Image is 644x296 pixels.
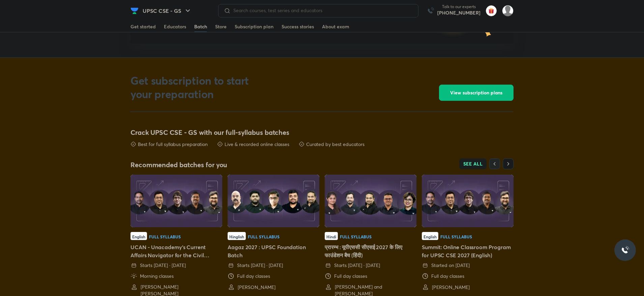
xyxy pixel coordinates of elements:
p: Full day classes [237,273,270,279]
a: Store [215,21,227,32]
div: Get started [130,23,156,30]
img: Thumbnail [422,175,514,227]
h4: Crack UPSC CSE - GS with our full-syllabus batches [130,128,514,137]
div: Batch [194,23,207,30]
img: avatar [486,5,497,16]
p: [PERSON_NAME] [238,284,275,291]
p: Starts [DATE] · [DATE] [237,262,283,269]
a: Batch [194,21,207,32]
div: Subscription plan [235,23,273,30]
div: Success stories [282,23,314,30]
p: Full day classes [334,273,367,279]
img: Thumbnail [228,175,319,227]
img: Thumbnail [130,175,222,227]
span: View subscription plans [450,89,502,96]
div: Educators [164,23,186,30]
span: SEE ALL [463,161,483,166]
p: Starts [DATE] · [DATE] [334,262,380,269]
a: Get started [130,21,156,32]
img: call-us [424,4,437,18]
img: ttu [621,246,629,254]
p: Best for full syllabus preparation [138,141,208,148]
button: UPSC CSE - GS [139,4,196,18]
img: Alan Pail.M [502,5,514,17]
button: SEE ALL [459,158,487,169]
h5: Summit: Online Classroom Program for UPSC CSE 2027 (English) [422,243,514,259]
p: Started on [DATE] [431,262,470,269]
a: About exam [322,21,349,32]
span: English [132,234,145,239]
a: Subscription plan [235,21,273,32]
p: Talk to our experts [437,4,480,9]
a: Educators [164,21,186,32]
span: Hindi [326,234,336,239]
a: Success stories [282,21,314,32]
span: English [423,234,437,239]
h4: Recommended batches for you [130,160,322,169]
span: Full Syllabus [440,234,472,239]
span: Full Syllabus [248,234,280,239]
img: Thumbnail [325,175,416,227]
p: Morning classes [140,273,174,279]
div: Store [215,23,227,30]
h5: प्रारम्भ : यूपीएससी सीएसई 2027 के लिए फाउंडेशन बैच (हिंदी) [325,243,416,259]
p: [PERSON_NAME] [432,284,470,291]
span: Full Syllabus [149,234,181,239]
p: Starts [DATE] · [DATE] [140,262,186,269]
div: About exam [322,23,349,30]
span: Hinglish [229,234,244,239]
input: Search courses, test series and educators [231,8,413,13]
h5: UCAN - Unacademy's Current Affairs Navigator for the Civil Services Examination [130,243,222,259]
p: Full day classes [431,273,464,279]
p: Curated by best educators [306,141,364,148]
h2: Get subscription to start your preparation [130,74,269,101]
a: [PHONE_NUMBER] [437,9,480,16]
h5: Aagaz 2027 : UPSC Foundation Batch [228,243,319,259]
span: Full Syllabus [340,234,372,239]
p: Live & recorded online classes [225,141,289,148]
button: View subscription plans [439,85,514,101]
img: Company Logo [130,7,139,15]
